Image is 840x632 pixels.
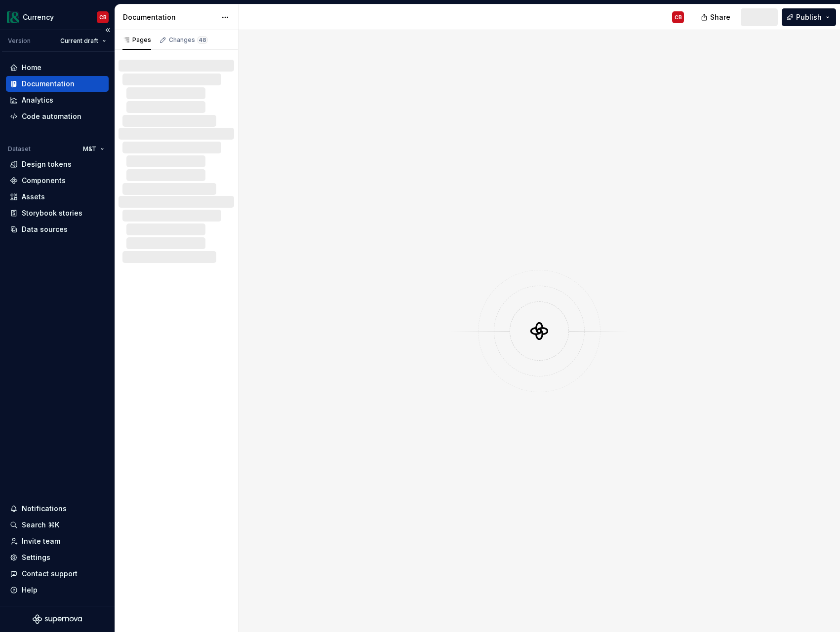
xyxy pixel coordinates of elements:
[6,109,109,124] a: Code automation
[22,79,75,89] div: Documentation
[6,92,109,108] a: Analytics
[22,112,81,121] div: Code automation
[796,12,822,22] span: Publish
[22,585,38,595] div: Help
[6,566,109,582] button: Contact support
[122,36,151,44] div: Pages
[8,145,31,153] div: Dataset
[6,156,109,172] a: Design tokens
[7,11,19,23] img: 77b064d8-59cc-4dbd-8929-60c45737814c.png
[23,12,54,22] div: Currency
[6,501,109,517] button: Notifications
[675,13,682,21] div: CB
[782,8,836,26] button: Publish
[8,37,31,45] div: Version
[6,517,109,533] button: Search ⌘K
[6,60,109,75] a: Home
[22,63,41,73] div: Home
[33,614,82,624] svg: Supernova Logo
[22,553,50,562] div: Settings
[22,224,68,234] div: Data sources
[6,533,109,549] a: Invite team
[6,76,109,92] a: Documentation
[2,6,113,28] button: CurrencyCB
[197,36,208,44] span: 48
[79,142,109,156] button: M&T
[99,13,107,21] div: CB
[22,520,59,530] div: Search ⌘K
[696,8,737,26] button: Share
[6,189,109,205] a: Assets
[22,95,53,105] div: Analytics
[6,222,109,237] a: Data sources
[22,536,60,546] div: Invite team
[22,159,72,169] div: Design tokens
[6,582,109,598] button: Help
[22,504,67,514] div: Notifications
[6,173,109,188] a: Components
[710,12,730,22] span: Share
[22,569,78,579] div: Contact support
[60,37,98,45] span: Current draft
[101,23,115,37] button: Collapse sidebar
[22,208,82,218] div: Storybook stories
[56,34,111,48] button: Current draft
[22,176,66,186] div: Components
[6,550,109,565] a: Settings
[83,145,96,153] span: M&T
[22,192,45,202] div: Assets
[169,36,208,44] div: Changes
[6,205,109,221] a: Storybook stories
[123,12,216,22] div: Documentation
